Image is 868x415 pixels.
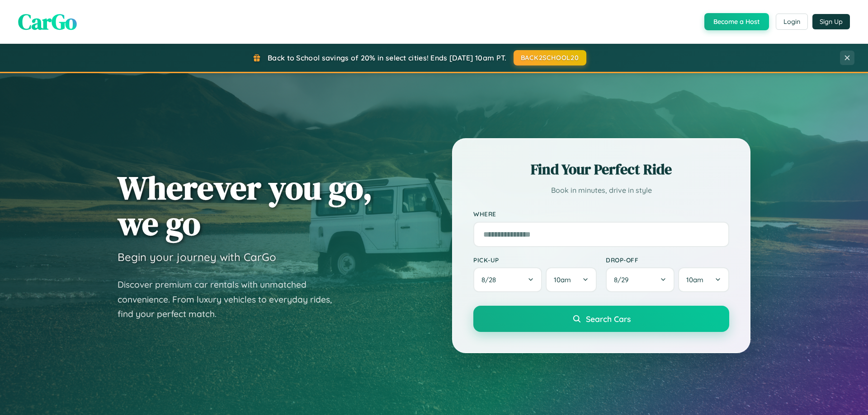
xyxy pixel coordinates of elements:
button: Sign Up [812,14,850,29]
label: Drop-off [606,256,729,264]
button: Search Cars [473,306,729,332]
span: 10am [686,275,703,284]
span: 10am [554,275,571,284]
span: Back to School savings of 20% in select cities! Ends [DATE] 10am PT. [268,53,506,62]
h3: Begin your journey with CarGo [118,250,276,264]
span: 8 / 29 [614,275,633,284]
h2: Find Your Perfect Ride [473,159,729,179]
span: Search Cars [586,314,631,324]
span: CarGo [18,7,77,37]
p: Discover premium car rentals with unmatched convenience. From luxury vehicles to everyday rides, ... [118,277,344,322]
button: Become a Host [704,13,769,30]
button: Login [776,14,808,30]
button: 10am [546,267,597,292]
h1: Wherever you go, we go [118,170,373,241]
label: Pick-up [473,256,597,264]
label: Where [473,210,729,218]
span: 8 / 28 [481,275,500,284]
button: 8/29 [606,267,675,292]
button: 10am [678,267,729,292]
button: 8/28 [473,267,542,292]
p: Book in minutes, drive in style [473,184,729,197]
button: BACK2SCHOOL20 [514,50,586,65]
